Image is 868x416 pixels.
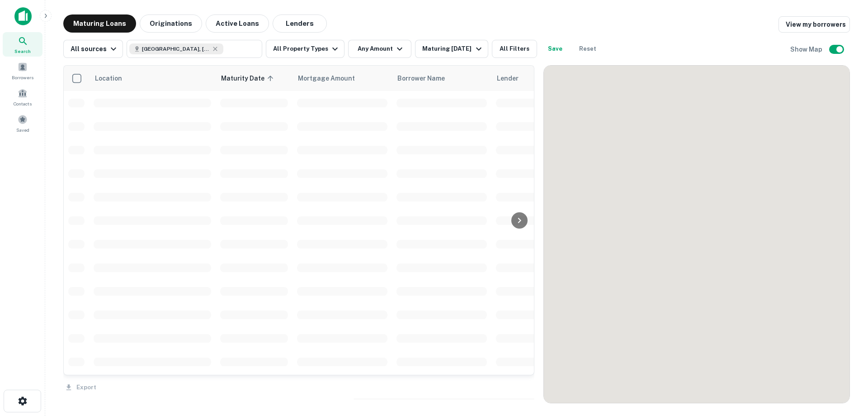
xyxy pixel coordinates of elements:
a: Borrowers [3,58,42,83]
div: All sources [71,43,119,54]
span: Search [14,48,31,55]
span: Saved [16,126,29,134]
h6: Show Map [790,44,824,54]
th: Lender [491,66,636,91]
span: Location [94,73,122,84]
span: Lender [497,73,519,84]
th: Borrower Name [392,66,491,91]
a: Search [3,32,42,57]
div: Maturing [DATE] [422,43,484,54]
span: Borrowers [12,74,33,81]
button: Reset [573,40,602,58]
span: Contacts [14,100,32,107]
a: Saved [3,111,42,135]
div: 0 0 [544,66,849,403]
a: View my borrowers [778,16,850,33]
button: Any Amount [348,40,411,58]
button: Originations [140,14,202,33]
iframe: Chat Widget [823,344,868,387]
span: Borrower Name [397,73,445,84]
button: Maturing Loans [63,14,136,33]
th: Location [89,66,216,91]
span: Maturity Date [221,73,276,84]
button: Active Loans [206,14,269,33]
span: Mortgage Amount [298,73,367,84]
th: Maturity Date [216,66,292,91]
img: capitalize-icon.png [14,7,32,25]
button: Save your search to get updates of matches that match your search criteria. [541,40,570,58]
button: Lenders [273,14,327,33]
button: All Filters [492,40,537,58]
button: All Property Types [266,40,344,58]
span: [GEOGRAPHIC_DATA], [GEOGRAPHIC_DATA], [GEOGRAPHIC_DATA] [142,45,210,53]
button: All sources [63,40,123,58]
th: Mortgage Amount [292,66,392,91]
a: Contacts [3,85,42,109]
button: Maturing [DATE] [415,40,488,58]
